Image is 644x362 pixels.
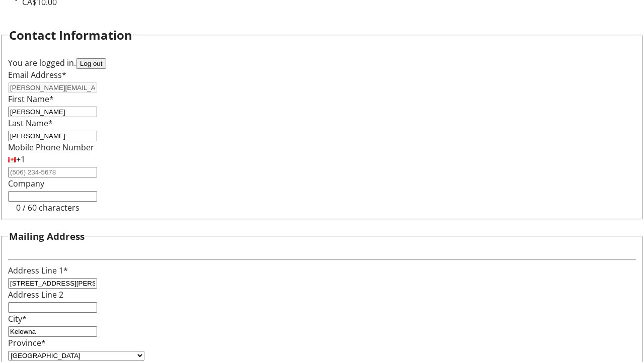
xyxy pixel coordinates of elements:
label: First Name* [8,94,54,105]
label: Province* [8,337,46,348]
button: Log out [76,58,106,69]
div: You are logged in. [8,57,636,69]
tr-character-limit: 0 / 60 characters [16,202,79,213]
label: Address Line 2 [8,289,63,300]
label: Company [8,178,44,189]
h3: Mailing Address [9,229,85,243]
input: (506) 234-5678 [8,167,97,177]
input: City [8,326,97,337]
h2: Contact Information [9,26,132,44]
label: Last Name* [8,118,53,129]
label: City* [8,313,27,324]
input: Address [8,278,97,289]
label: Mobile Phone Number [8,142,94,153]
label: Email Address* [8,69,66,80]
label: Address Line 1* [8,265,68,276]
